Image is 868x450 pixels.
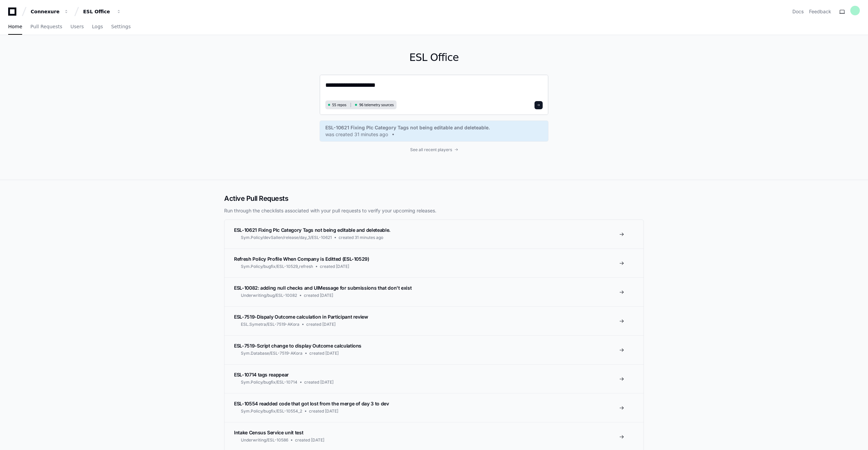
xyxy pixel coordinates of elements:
[325,131,388,138] span: was created 31 minutes ago
[304,293,333,298] span: created [DATE]
[241,322,299,327] span: ESL.Symetra/ESL-7519-AKora
[234,314,368,320] span: ESL-7519-Dispaly Outcome calculation in Participant review
[224,248,644,277] a: Refresh Policy Profile When Company is Editted (ESL-10529)Sym.Policy/bugfix/ESL-10529_refreshcrea...
[241,437,288,443] span: Underwriting/ESL-10586
[224,207,644,214] p: Run through the checklists associated with your pull requests to verify your upcoming releases.
[92,25,103,29] span: Logs
[339,235,383,240] span: created 31 minutes ago
[809,8,831,15] button: Feedback
[234,285,412,291] span: ESL-10082: adding null checks and UIMessage for submissions that don't exist
[241,264,313,269] span: Sym.Policy/bugfix/ESL-10529_refresh
[410,147,452,152] span: See all recent players
[30,19,62,35] a: Pull Requests
[30,25,62,29] span: Pull Requests
[234,372,289,377] span: ESL-10714 tags reappear
[224,335,644,364] a: ESL-7519-Script change to display Outcome calculationsSym.Database/ESL-7519-AKoracreated [DATE]
[306,322,336,327] span: created [DATE]
[224,364,644,393] a: ESL-10714 tags reappearSym.Policy/bugfix/ESL-10714created [DATE]
[320,147,548,152] a: See all recent players
[304,380,334,385] span: created [DATE]
[325,124,490,131] span: ESL-10621 Fixing Plc Category Tags not being editable and deleteable.
[234,430,303,435] span: Intake Census Service unit test
[792,8,804,15] a: Docs
[241,235,332,240] span: Sym.Policy/devSallen/release/day_3/ESL-10621
[111,25,130,29] span: Settings
[80,5,124,18] button: ESL Office
[234,256,369,262] span: Refresh Policy Profile When Company is Editted (ESL-10529)
[83,8,112,15] div: ESL Office
[92,19,103,35] a: Logs
[28,5,72,18] button: Connexure
[241,380,297,385] span: Sym.Policy/bugfix/ESL-10714
[224,220,644,248] a: ESL-10621 Fixing Plc Category Tags not being editable and deleteable.Sym.Policy/devSallen/release...
[71,25,84,29] span: Users
[71,19,84,35] a: Users
[8,19,22,35] a: Home
[359,102,393,108] span: 96 telemetry sources
[224,277,644,306] a: ESL-10082: adding null checks and UIMessage for submissions that don't existUnderwriting/bug/ESL-...
[234,401,389,406] span: ESL-10554 readded code that got lost from the merge of day 3 to dev
[241,408,302,414] span: Sym.Policy/bugfix/ESL-10554_2
[224,306,644,335] a: ESL-7519-Dispaly Outcome calculation in Participant reviewESL.Symetra/ESL-7519-AKoracreated [DATE]
[309,351,339,356] span: created [DATE]
[320,51,548,64] h1: ESL Office
[234,343,361,349] span: ESL-7519-Script change to display Outcome calculations
[111,19,130,35] a: Settings
[8,25,22,29] span: Home
[320,264,349,269] span: created [DATE]
[332,102,346,108] span: 55 repos
[295,437,324,443] span: created [DATE]
[31,8,60,15] div: Connexure
[224,393,644,422] a: ESL-10554 readded code that got lost from the merge of day 3 to devSym.Policy/bugfix/ESL-10554_2c...
[224,194,644,203] h2: Active Pull Requests
[309,408,338,414] span: created [DATE]
[241,293,297,298] span: Underwriting/bug/ESL-10082
[234,227,390,233] span: ESL-10621 Fixing Plc Category Tags not being editable and deleteable.
[325,124,543,138] a: ESL-10621 Fixing Plc Category Tags not being editable and deleteable.was created 31 minutes ago
[241,351,303,356] span: Sym.Database/ESL-7519-AKora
